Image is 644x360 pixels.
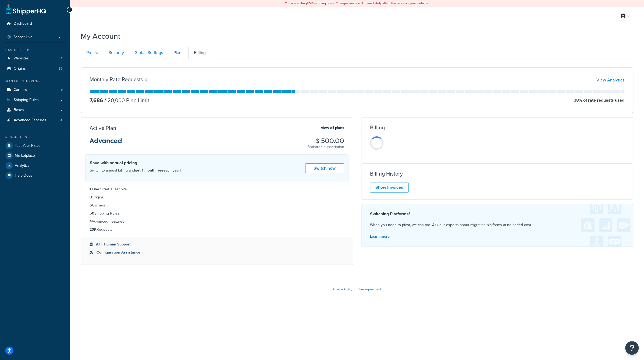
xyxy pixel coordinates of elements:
li: Carriers [90,202,344,208]
b: LIVE [307,1,313,6]
strong: 20K [90,227,97,232]
a: Show Invoices [370,183,409,193]
div: Basic Setup [4,48,66,52]
li: & 1 Test Site [90,186,344,192]
span: Carriers [14,88,27,92]
li: Configuration Assistance [90,249,344,255]
span: Origins [14,66,26,71]
div: Resources [4,135,66,140]
a: Shipping Rules [4,95,66,105]
a: ShipperHQ Home [6,4,46,15]
li: Requests [90,227,344,233]
h4: Save with annual pricing [90,160,181,166]
li: Origins [90,194,344,200]
a: View all plans [321,124,344,131]
a: Billing [188,47,210,59]
li: Origins [4,64,66,74]
p: Switch to annual billing and each year! [90,167,181,174]
h4: Switching Platforms? [370,211,625,217]
p: 7,686 [90,97,103,104]
button: Open Resource Center [625,341,639,355]
strong: get 1 month free [135,167,163,173]
a: Analytics [4,161,66,170]
strong: 1 Live Site [90,186,107,192]
span: / [104,96,106,104]
li: Advanced Features [90,219,344,224]
a: Marketplace [4,151,66,161]
span: 39 [59,66,62,71]
span: Boxes [14,108,24,112]
a: User Agreement [357,287,381,292]
h3: Billing [370,124,385,130]
a: Security [103,47,128,59]
a: Learn more [370,234,390,239]
h3: $ 500.00 [307,137,344,144]
li: Shipping Rules [90,211,344,216]
span: Dashboard [14,22,32,26]
p: Braintree subscription [307,144,344,150]
strong: 4 [90,219,92,224]
li: Advanced Features [4,115,66,125]
a: Dashboard [4,19,66,29]
a: Plans [168,47,188,59]
a: View Analytics [596,77,624,83]
span: Analytics [15,163,30,168]
p: 38 % of rate requests used [574,97,624,104]
strong: 6 [90,202,92,208]
a: Switch now [305,163,344,173]
a: Carriers [4,85,66,95]
a: Advanced Features 4 [4,115,66,125]
span: Help Docs [15,173,32,178]
h3: Billing History [370,171,403,177]
p: 20,000 Plan Limit [103,97,149,104]
a: Profile [81,47,102,59]
span: Scope: Live [13,35,33,40]
h1: My Account [81,31,120,41]
a: Websites 4 [4,54,66,63]
span: 4 [61,118,62,123]
a: Boxes [4,105,66,115]
h3: Advanced [90,137,122,149]
a: Global Settings [129,47,167,59]
li: AI + Human Support [90,241,344,247]
span: 4 [61,56,62,61]
span: Websites [14,56,29,61]
strong: 8 [90,194,92,200]
span: | [354,287,355,292]
a: Help Docs [4,171,66,180]
p: When you need to pivot, we can too. Ask our experts about migrating platforms at no added cost. [370,222,625,229]
span: Marketplace [15,154,35,158]
strong: 50 [90,211,94,216]
span: Shipping Rules [14,98,39,102]
a: Test Your Rates [4,141,66,151]
span: Test Your Rates [15,144,41,148]
h3: Monthly Rate Requests [90,76,143,82]
div: Manage Shipping [4,79,66,84]
h3: Active Plan [90,125,116,131]
li: Websites [4,54,66,63]
a: Origins 39 [4,64,66,74]
a: Privacy Policy [333,287,352,292]
span: Advanced Features [14,118,46,123]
